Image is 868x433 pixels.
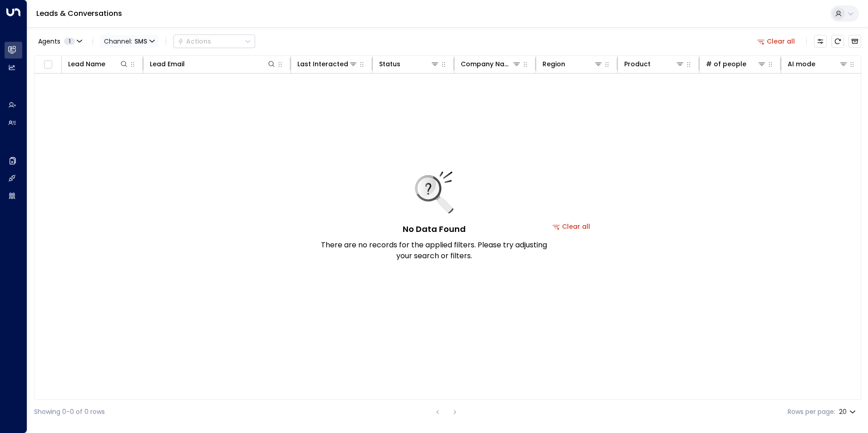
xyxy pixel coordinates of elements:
[134,38,147,45] span: SMS
[150,59,276,69] div: Lead Email
[68,59,128,69] div: Lead Name
[36,8,122,19] a: Leads & Conversations
[150,59,185,69] div: Lead Email
[542,59,603,69] div: Region
[64,38,75,45] span: 1
[624,59,651,69] div: Product
[788,407,835,417] label: Rows per page:
[839,405,858,418] div: 20
[173,34,255,48] div: Button group with a nested menu
[42,59,54,70] span: Toggle select all
[754,35,799,48] button: Clear all
[461,59,512,69] div: Company Name
[542,59,565,69] div: Region
[549,220,594,233] button: Clear all
[321,240,547,261] p: There are no records for the applied filters. Please try adjusting your search or filters.
[624,59,685,69] div: Product
[403,223,466,235] h5: No Data Found
[297,59,358,69] div: Last Interacted
[814,35,827,48] button: Customize
[432,406,461,418] nav: pagination navigation
[379,59,439,69] div: Status
[706,59,766,69] div: # of people
[100,35,158,48] span: Channel:
[706,59,746,69] div: # of people
[173,34,255,48] button: Actions
[379,59,400,69] div: Status
[848,35,861,48] button: Archived Leads
[788,59,848,69] div: AI mode
[297,59,348,69] div: Last Interacted
[68,59,105,69] div: Lead Name
[38,38,60,44] span: Agents
[461,59,521,69] div: Company Name
[100,35,158,48] button: Channel:SMS
[831,35,844,48] span: Refresh
[788,59,815,69] div: AI mode
[34,35,85,48] button: Agents1
[178,37,211,45] div: Actions
[34,407,105,417] div: Showing 0-0 of 0 rows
